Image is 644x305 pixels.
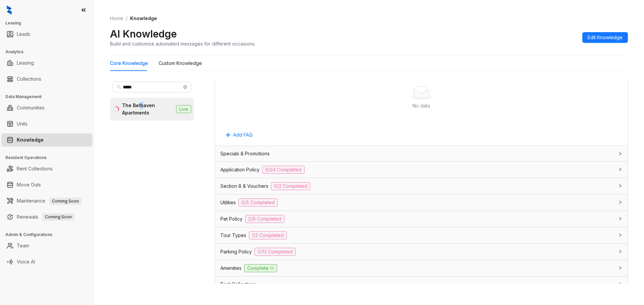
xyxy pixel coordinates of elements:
[582,32,628,43] button: Edit Knowledge
[1,239,92,252] li: Team
[1,56,92,70] li: Leasing
[244,264,277,272] span: Complete
[110,60,148,67] div: Core Knowledge
[42,213,74,221] span: Coming Soon
[249,231,287,239] span: 1/3 Completed
[215,162,628,178] div: Application Policy6/24 Completed
[110,40,256,47] div: Build and customize automated messages for different occasions.
[1,194,92,208] li: Maintenance
[1,178,92,192] li: Move Outs
[1,210,92,224] li: Renewals
[618,233,622,237] span: collapsed
[618,282,622,286] span: collapsed
[215,227,628,243] div: Tour Types1/3 Completed
[17,255,35,269] a: Voice AI
[618,152,622,156] span: collapsed
[1,117,92,131] li: Units
[130,15,157,21] span: Knowledge
[1,27,92,41] li: Leads
[5,20,94,26] h3: Leasing
[238,199,278,207] span: 0/5 Completed
[220,248,252,255] span: Parking Policy
[49,198,82,205] span: Coming Soon
[215,277,628,292] div: Rent Collections
[220,150,270,157] span: Specials & Promotions
[5,232,94,238] h3: Admin & Configurations
[126,15,127,22] li: /
[1,255,92,269] li: Voice AI
[1,133,92,147] li: Knowledge
[255,248,296,256] span: 0/13 Completed
[5,155,94,161] h3: Resident Operations
[17,56,34,70] a: Leasing
[183,85,187,89] span: close-circle
[117,85,121,89] span: search
[262,166,305,174] span: 6/24 Completed
[215,178,628,194] div: Section 8 & Vouchers0/2 Completed
[220,130,258,140] button: Add FAQ
[215,244,628,260] div: Parking Policy0/13 Completed
[17,72,41,86] a: Collections
[220,264,241,272] span: Amenities
[271,182,310,190] span: 0/2 Completed
[17,162,53,175] a: Rent Collections
[17,210,74,224] a: RenewalsComing Soon
[1,72,92,86] li: Collections
[618,217,622,221] span: collapsed
[618,167,622,171] span: collapsed
[17,133,44,147] a: Knowledge
[1,101,92,115] li: Communities
[215,195,628,211] div: Utilities0/5 Completed
[215,211,628,227] div: Pet Policy2/9 Completed
[618,184,622,188] span: collapsed
[220,199,236,206] span: Utilities
[220,166,260,173] span: Application Policy
[220,232,246,239] span: Tour Types
[7,5,12,15] img: logo
[17,101,45,115] a: Communities
[220,215,243,223] span: Pet Policy
[618,249,622,253] span: collapsed
[228,102,614,109] div: No data
[5,49,94,55] h3: Analytics
[588,34,623,41] span: Edit Knowledge
[122,102,173,117] div: The Belhaven Apartments
[618,266,622,270] span: collapsed
[109,15,124,22] a: Home
[220,281,256,288] span: Rent Collections
[245,215,284,223] span: 2/9 Completed
[215,146,628,161] div: Specials & Promotions
[5,94,94,100] h3: Data Management
[215,260,628,276] div: AmenitiesComplete
[176,105,191,113] span: Live
[1,162,92,175] li: Rent Collections
[220,182,268,190] span: Section 8 & Vouchers
[17,27,30,41] a: Leads
[110,27,177,40] h2: AI Knowledge
[159,60,202,67] div: Custom Knowledge
[618,200,622,204] span: collapsed
[233,131,253,139] span: Add FAQ
[17,239,29,252] a: Team
[17,117,28,131] a: Units
[17,178,41,192] a: Move Outs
